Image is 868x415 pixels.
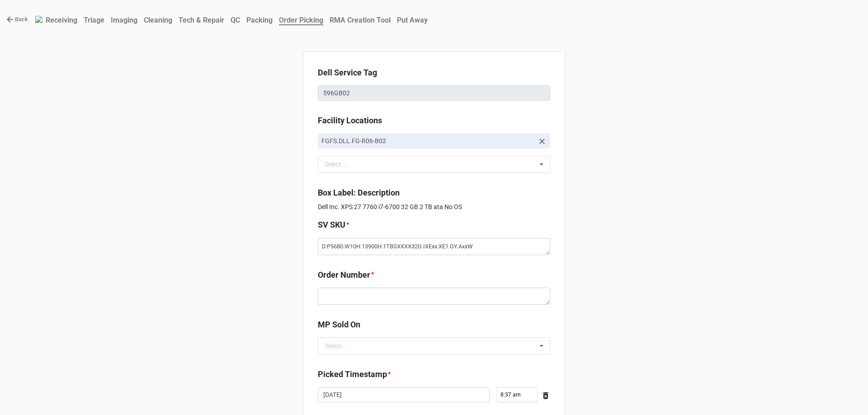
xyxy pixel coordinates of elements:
[179,16,224,24] b: Tech & Repair
[227,11,243,29] a: QC
[144,16,172,24] b: Cleaning
[42,11,80,29] a: Receiving
[318,387,490,403] input: Date
[108,11,141,29] a: Imaging
[394,11,431,29] a: Put Away
[325,343,349,349] div: Select ...
[246,16,273,24] b: Packing
[231,16,240,24] b: QC
[318,219,345,231] label: SV SKU
[84,16,104,24] b: Triage
[318,202,550,211] p: Dell Inc. XPS 27 7760 i7-6700 32 GB 2 TB ata No OS
[322,159,361,169] div: Select ...
[318,368,387,381] label: Picked Timestamp
[6,15,28,24] a: Back
[318,188,400,197] b: Box Label: Description
[326,11,394,29] a: RMA Creation Tool
[141,11,175,29] a: Cleaning
[46,16,77,24] b: Receiving
[497,387,538,402] input: Time
[111,16,137,24] b: Imaging
[279,16,323,25] b: Order Picking
[318,66,377,79] label: Dell Service Tag
[318,114,382,127] label: Facility Locations
[276,11,326,29] a: Order Picking
[397,16,428,24] b: Put Away
[243,11,276,29] a: Packing
[321,136,534,145] p: FGFS.DLL.FG-R06-B02
[318,318,360,331] label: MP Sold On
[318,238,550,255] textarea: D.P5680.W10H.13900H.1TBSXXXX32G.IXExx.XE1.GY.AxxW
[318,269,370,281] label: Order Number
[175,11,227,29] a: Tech & Repair
[80,11,108,29] a: Triage
[330,16,391,24] b: RMA Creation Tool
[35,16,42,23] img: RexiLogo.png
